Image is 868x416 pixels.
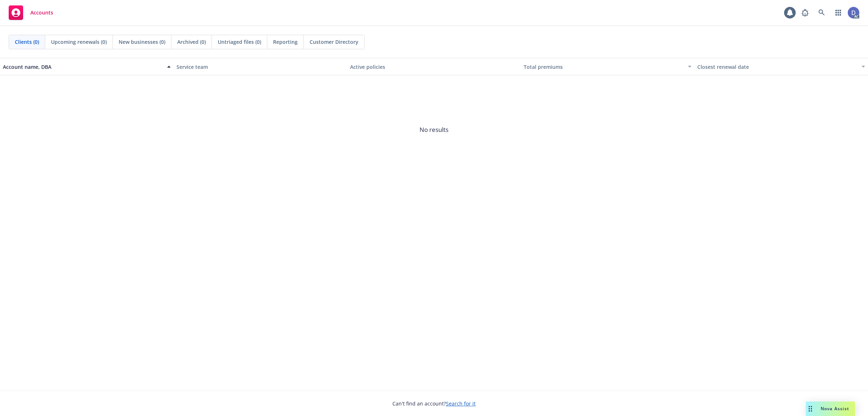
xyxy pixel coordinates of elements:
a: Accounts [6,3,56,23]
button: Closest renewal date [694,58,868,75]
button: Nova Assist [806,402,855,416]
div: Closest renewal date [697,63,857,71]
span: Clients (0) [15,38,39,46]
div: Drag to move [806,402,815,416]
span: Accounts [30,10,53,16]
a: Switch app [831,5,846,20]
span: Nova Assist [821,405,849,412]
span: New businesses (0) [119,38,165,46]
span: Reporting [273,38,298,46]
div: Service team [176,63,344,71]
button: Service team [174,58,347,75]
span: Customer Directory [310,38,358,46]
span: Untriaged files (0) [218,38,261,46]
span: Archived (0) [177,38,206,46]
div: Total premiums [524,63,684,71]
span: Can't find an account? [392,400,476,407]
img: photo [848,7,859,18]
a: Report a Bug [798,5,812,20]
span: Upcoming renewals (0) [51,38,107,46]
div: Account name, DBA [3,63,163,71]
a: Search for it [446,400,476,407]
div: Active policies [350,63,518,71]
button: Active policies [347,58,521,75]
button: Total premiums [521,58,694,75]
a: Search [814,5,829,20]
